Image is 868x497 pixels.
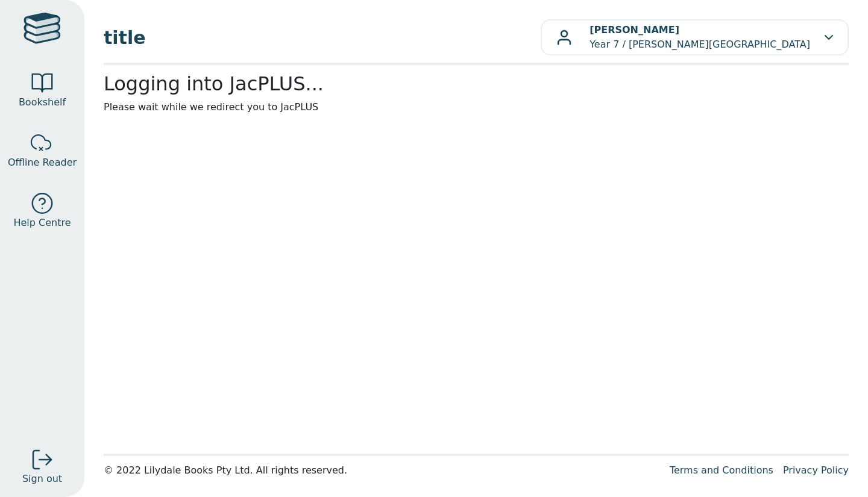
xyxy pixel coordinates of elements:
div: © 2022 Lilydale Books Pty Ltd. All rights reserved. [104,463,660,478]
b: [PERSON_NAME] [590,24,679,36]
p: Year 7 / [PERSON_NAME][GEOGRAPHIC_DATA] [590,23,810,52]
span: Offline Reader [8,155,77,170]
span: title [104,24,541,51]
p: Please wait while we redirect you to JacPLUS [104,100,849,114]
a: Privacy Policy [783,464,849,476]
span: Help Centre [13,216,71,230]
span: Bookshelf [19,95,66,110]
h2: Logging into JacPLUS... [104,72,849,95]
span: Sign out [22,472,62,486]
a: Terms and Conditions [670,464,773,476]
button: [PERSON_NAME]Year 7 / [PERSON_NAME][GEOGRAPHIC_DATA] [541,19,849,55]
